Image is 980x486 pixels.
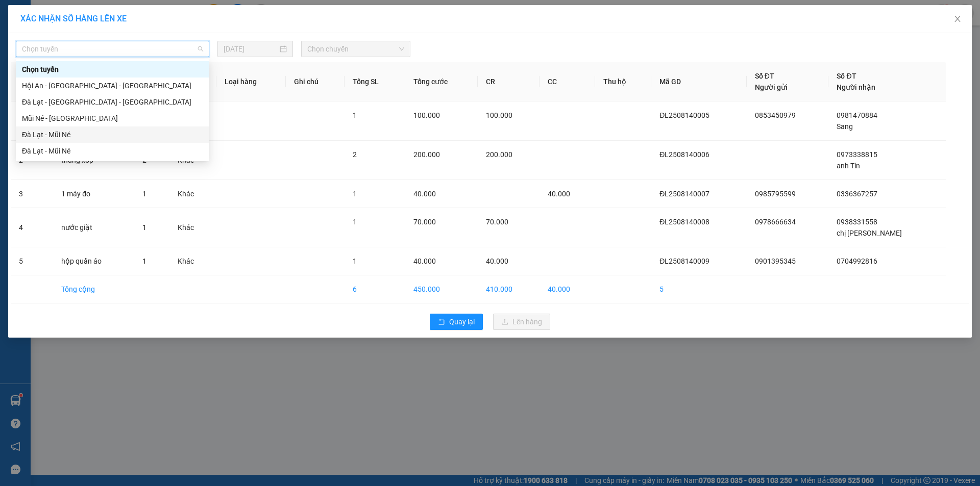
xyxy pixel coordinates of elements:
div: Đà Lạt - Mũi Né [22,145,203,157]
span: Chọn tuyến [22,41,203,57]
span: Số ĐT [837,72,856,80]
div: Hội An - [GEOGRAPHIC_DATA] - [GEOGRAPHIC_DATA] [22,80,203,91]
th: Loại hàng [216,62,286,101]
th: Tổng SL [345,62,405,101]
td: 6 [345,275,405,303]
div: Đà Lạt - Mũi Né [16,126,209,143]
th: Mã GD [651,62,747,101]
span: 1 [353,111,357,119]
span: 0938331558 [837,218,877,226]
td: 5 [651,275,747,303]
th: CR [478,62,540,101]
span: ĐL2508140009 [659,257,709,265]
span: 100.000 [413,111,440,119]
span: Chọn chuyến [307,41,404,57]
span: 1 [353,257,357,265]
span: 40.000 [413,190,436,198]
div: Mũi Né - Đà Lạt [16,110,209,126]
span: 0853450979 [755,111,796,119]
span: Nhận: [119,9,144,19]
span: 0981470884 [837,111,877,119]
td: 450.000 [405,275,478,303]
td: Khác [169,180,216,208]
span: Người gửi [755,83,788,91]
div: Chọn tuyến [22,64,203,75]
span: ĐL2508140006 [659,150,709,159]
button: rollbackQuay lại [430,314,483,330]
span: 70.000 [413,218,436,226]
td: 1 [11,101,53,141]
div: Mũi Né - [GEOGRAPHIC_DATA] [22,113,203,124]
span: 0973338815 [837,150,877,159]
span: close [953,15,962,23]
span: 40.000 [413,257,436,265]
span: 1 [142,223,146,232]
td: Khác [169,247,216,275]
button: uploadLên hàng [493,314,550,330]
span: 1 [353,190,357,198]
span: rollback [438,318,445,326]
div: Hội An - Nha Trang - Đà Lạt [16,78,209,94]
div: Đà Lạt - Nha Trang - Hội An [16,94,209,110]
div: Đà Lạt - [GEOGRAPHIC_DATA] - [GEOGRAPHIC_DATA] [22,96,203,108]
div: Đà Lạt - Mũi Né [22,129,203,140]
span: 40.000 [548,190,570,198]
button: Close [943,5,972,34]
span: 0978666634 [755,218,796,226]
span: Người nhận [837,83,875,91]
span: DĐ: [119,52,134,62]
td: 2 [11,141,53,180]
td: 5 [11,247,53,275]
span: XÁC NHẬN SỐ HÀNG LÊN XE [20,14,127,23]
td: nước giặt [53,208,134,247]
span: ĐL2508140008 [659,218,709,226]
td: Tổng cộng [53,275,134,303]
span: Quay lại [449,316,475,327]
span: ĐL2508140007 [659,190,709,198]
div: Đà Lạt - Mũi Né [16,143,209,159]
input: 14/08/2025 [224,43,278,55]
div: [PERSON_NAME] [119,9,202,32]
span: chị [PERSON_NAME] [837,229,902,237]
td: 4 [11,208,53,247]
th: Ghi chú [286,62,345,101]
span: 0985795599 [755,190,796,198]
th: Tổng cước [405,62,478,101]
span: 200.000 [486,150,512,159]
div: 0901395345 [9,32,112,46]
span: 70.000 [486,218,508,226]
td: 40.000 [540,275,595,303]
div: 40.000 [8,70,114,82]
span: 200.000 [413,150,440,159]
span: 2 [353,150,357,159]
td: hộp quần áo [53,247,134,275]
span: 1 [142,190,146,198]
span: 40.000 [486,257,508,265]
span: ĐL2508140005 [659,111,709,119]
div: Chọn tuyến [16,61,209,78]
span: anh Tín [837,162,860,170]
span: 0901395345 [755,257,796,265]
td: 3 [11,180,53,208]
span: 0704992816 [837,257,877,265]
span: CƯỚC RỒI : [8,71,56,82]
span: HTTL [134,46,171,64]
th: Thu hộ [595,62,651,101]
span: Sang [837,122,853,131]
td: 1 máy đo [53,180,134,208]
th: CC [540,62,595,101]
span: Gửi: [9,9,24,19]
div: [GEOGRAPHIC_DATA] [9,9,112,32]
div: 0704992816 [119,32,202,46]
span: 1 [142,257,146,265]
td: 410.000 [478,275,540,303]
span: 0336367257 [837,190,877,198]
th: STT [11,62,53,101]
span: 100.000 [486,111,512,119]
td: Khác [169,208,216,247]
span: Số ĐT [755,72,774,80]
span: 1 [353,218,357,226]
